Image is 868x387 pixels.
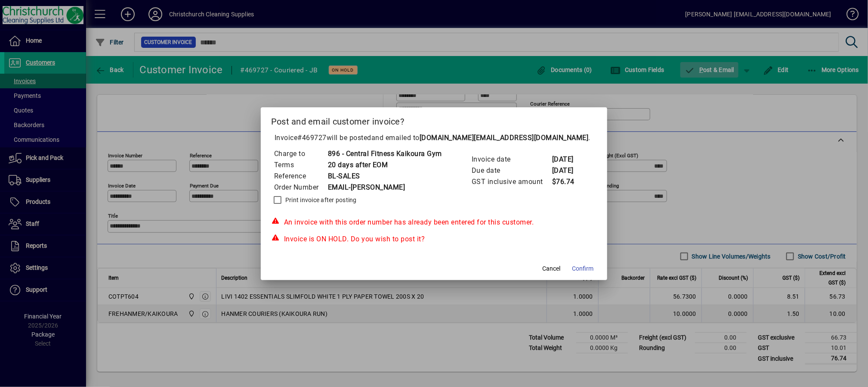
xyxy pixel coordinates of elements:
span: Confirm [572,264,593,273]
td: Order Number [274,182,327,193]
div: An invoice with this order number has already been entered for this customer. [271,217,597,228]
span: Cancel [542,264,560,273]
button: Confirm [568,261,597,277]
td: 896 - Central Fitness Kaikoura Gym [327,148,442,159]
td: Charge to [274,148,327,159]
h2: Post and email customer invoice? [261,107,607,132]
b: [DOMAIN_NAME][EMAIL_ADDRESS][DOMAIN_NAME] [420,134,589,142]
button: Cancel [537,261,565,277]
td: Reference [274,171,327,182]
td: 20 days after EOM [327,159,442,171]
span: #469727 [298,134,327,142]
td: BL-SALES [327,171,442,182]
td: $76.74 [552,176,586,187]
td: [DATE] [552,165,586,176]
label: Print invoice after posting [284,196,357,204]
td: Due date [471,165,552,176]
span: and emailed to [371,134,589,142]
td: Terms [274,159,327,171]
td: EMAIL-[PERSON_NAME] [327,182,442,193]
td: Invoice date [471,154,552,165]
p: Invoice will be posted . [271,133,597,143]
td: [DATE] [552,154,586,165]
div: Invoice is ON HOLD. Do you wish to post it? [271,234,597,244]
td: GST inclusive amount [471,176,552,187]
